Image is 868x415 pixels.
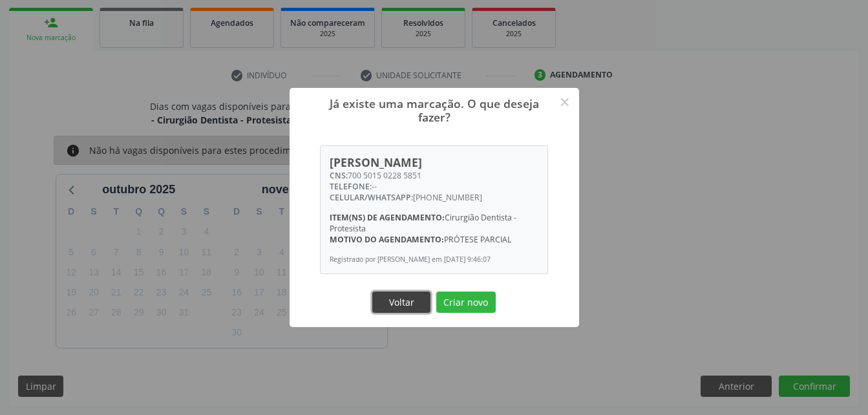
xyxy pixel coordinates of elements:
button: Criar novo [436,292,496,314]
button: Close this dialog [554,91,576,113]
div: -- [330,181,538,192]
span: Motivo do agendamento: [330,234,444,245]
h2: Já existe uma marcação. O que deseja fazer? [306,88,563,124]
span: CNS: [330,170,348,181]
span: TELEFONE: [330,181,372,192]
span: CELULAR/WHATSAPP: [330,192,413,203]
div: [PHONE_NUMBER] [330,192,538,203]
button: Voltar [372,292,430,314]
span: Item(ns) de agendamento: [330,212,445,223]
div: PRÓTESE PARCIAL [330,234,538,245]
div: Cirurgião Dentista - Protesista [330,212,538,234]
div: 700 5015 0228 5851 [330,170,538,181]
div: Registrado por [PERSON_NAME] em [DATE] 9:46:07 [330,255,538,264]
div: [PERSON_NAME] [330,155,538,169]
